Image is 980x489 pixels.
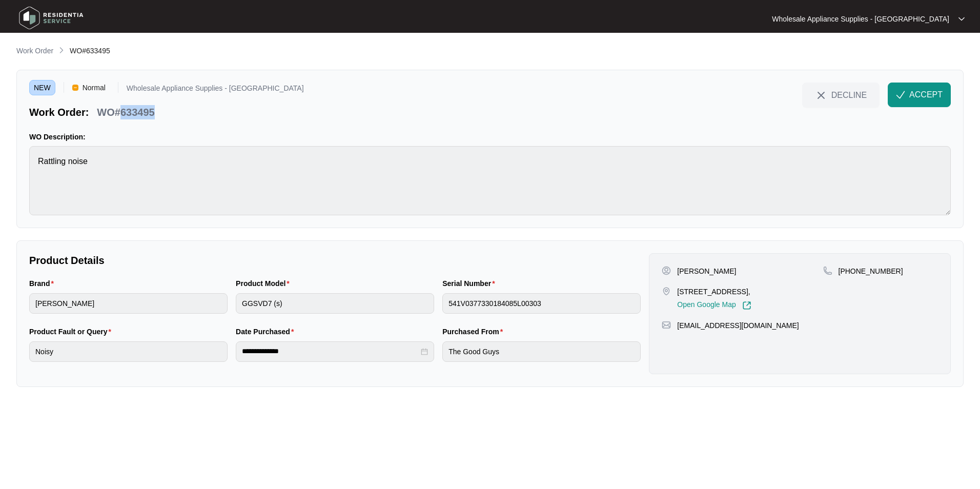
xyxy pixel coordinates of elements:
input: Product Model [236,293,434,314]
label: Purchased From [442,327,507,337]
img: map-pin [823,266,832,275]
img: residentia service logo [15,3,87,33]
p: Work Order [16,46,53,56]
p: [PERSON_NAME] [677,266,736,276]
span: DECLINE [831,89,867,100]
span: WO#633495 [70,47,110,55]
span: Normal [78,80,110,95]
label: Date Purchased [236,327,298,337]
p: WO#633495 [97,105,154,119]
span: NEW [29,80,55,95]
img: check-Icon [896,90,905,99]
label: Serial Number [442,278,499,289]
p: Wholesale Appliance Supplies - [GEOGRAPHIC_DATA] [772,14,949,24]
p: WO Description: [29,132,951,142]
img: Link-External [742,301,751,310]
a: Open Google Map [677,301,751,310]
img: chevron-right [57,46,66,54]
button: close-IconDECLINE [802,83,880,107]
img: dropdown arrow [958,16,965,22]
label: Brand [29,278,58,289]
p: Product Details [29,253,641,268]
p: [PHONE_NUMBER] [839,266,903,276]
a: Work Order [14,46,55,57]
label: Product Fault or Query [29,327,115,337]
p: Work Order: [29,105,89,119]
input: Brand [29,293,228,314]
span: ACCEPT [909,89,943,101]
img: Vercel Logo [72,85,78,91]
label: Product Model [236,278,294,289]
img: map-pin [662,287,671,296]
input: Purchased From [442,341,641,362]
input: Product Fault or Query [29,341,228,362]
input: Serial Number [442,293,641,314]
img: map-pin [662,320,671,330]
textarea: Rattling noise [29,146,951,215]
img: user-pin [662,266,671,275]
p: Wholesale Appliance Supplies - [GEOGRAPHIC_DATA] [127,85,304,95]
img: close-Icon [815,89,827,101]
button: check-IconACCEPT [888,83,951,107]
input: Date Purchased [242,346,419,357]
p: [EMAIL_ADDRESS][DOMAIN_NAME] [677,320,799,331]
p: [STREET_ADDRESS], [677,287,751,297]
